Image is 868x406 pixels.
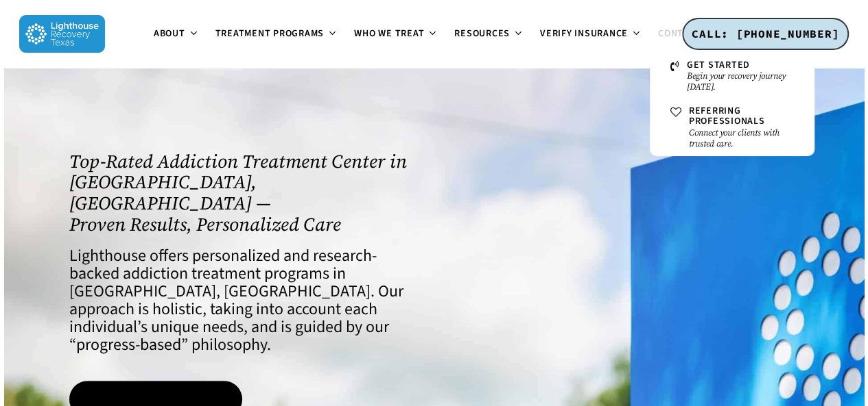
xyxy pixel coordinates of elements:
[154,27,185,40] span: About
[69,151,419,236] h1: Top-Rated Addiction Treatment Center in [GEOGRAPHIC_DATA], [GEOGRAPHIC_DATA] — Proven Results, Pe...
[532,29,650,40] a: Verify Insurance
[658,27,701,40] span: Contact
[650,29,723,40] a: Contact
[69,247,419,354] h4: Lighthouse offers personalized and research-backed addiction treatment programs in [GEOGRAPHIC_DA...
[664,53,801,99] a: Get StartedBegin your recovery journey [DATE].
[19,15,105,53] img: Lighthouse Recovery Texas
[354,27,424,40] span: Who We Treat
[446,29,532,40] a: Resources
[207,29,347,40] a: Treatment Programs
[93,392,217,406] span: CALL: [PHONE_NUMBER]
[664,99,801,156] a: Referring ProfessionalsConnect your clients with trusted care.
[540,27,628,40] span: Verify Insurance
[215,27,325,40] span: Treatment Programs
[346,29,446,40] a: Who We Treat
[687,71,794,92] small: Begin your recovery journey [DATE].
[689,127,794,149] small: Connect your clients with trusted care.
[454,27,510,40] span: Resources
[682,18,849,51] a: CALL: [PHONE_NUMBER]
[689,104,765,128] span: Referring Professionals
[692,27,839,40] span: CALL: [PHONE_NUMBER]
[145,29,207,40] a: About
[76,333,181,357] a: progress-based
